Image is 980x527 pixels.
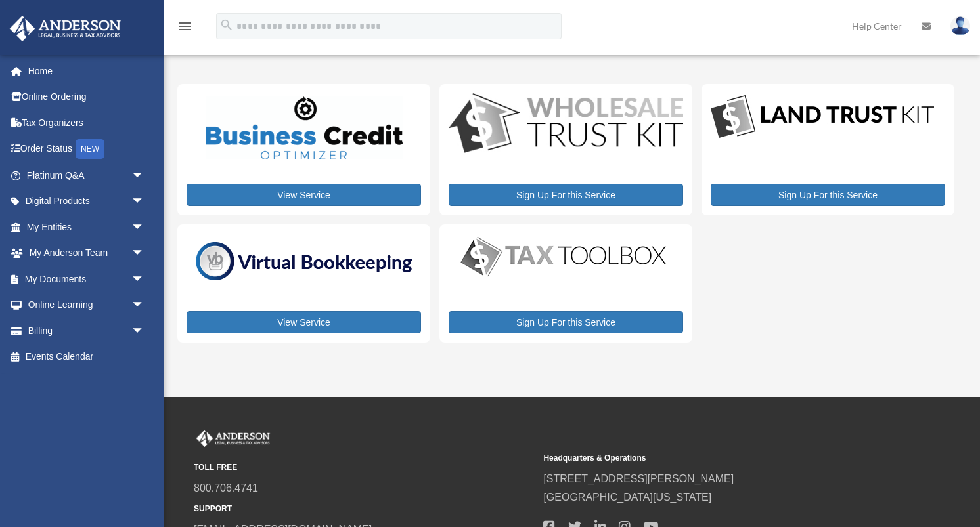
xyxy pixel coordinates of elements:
[543,473,734,484] a: [STREET_ADDRESS][PERSON_NAME]
[9,292,164,318] a: Online Learningarrow_drop_down
[131,188,158,215] span: arrow_drop_down
[9,58,164,84] a: Home
[950,16,970,35] img: User Pic
[194,461,534,474] small: TOLL FREE
[449,311,683,333] a: Sign Up For this Service
[543,492,711,503] a: [GEOGRAPHIC_DATA][US_STATE]
[177,18,193,34] i: menu
[177,23,193,34] a: menu
[131,240,158,267] span: arrow_drop_down
[6,16,125,41] img: Anderson Advisors Platinum Portal
[131,292,158,319] span: arrow_drop_down
[711,93,934,141] img: LandTrust_lgo-1.jpg
[9,240,164,266] a: My Anderson Teamarrow_drop_down
[131,266,158,293] span: arrow_drop_down
[711,184,945,206] a: Sign Up For this Service
[76,139,104,159] div: NEW
[9,318,164,344] a: Billingarrow_drop_down
[449,93,683,155] img: WS-Trust-Kit-lgo-1.jpg
[187,184,421,206] a: View Service
[187,311,421,333] a: View Service
[9,162,164,188] a: Platinum Q&Aarrow_drop_down
[9,266,164,292] a: My Documentsarrow_drop_down
[9,344,164,370] a: Events Calendar
[9,188,158,215] a: Digital Productsarrow_drop_down
[219,18,234,32] i: search
[9,84,164,110] a: Online Ordering
[543,452,883,465] small: Headquarters & Operations
[9,214,164,240] a: My Entitiesarrow_drop_down
[194,502,534,516] small: SUPPORT
[9,110,164,136] a: Tax Organizers
[449,234,679,280] img: taxtoolbox_new-1.webp
[131,318,158,345] span: arrow_drop_down
[9,136,164,163] a: Order StatusNEW
[194,430,273,447] img: Anderson Advisors Platinum Portal
[131,214,158,241] span: arrow_drop_down
[194,482,258,494] a: 800.706.4741
[131,162,158,189] span: arrow_drop_down
[449,184,683,206] a: Sign Up For this Service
